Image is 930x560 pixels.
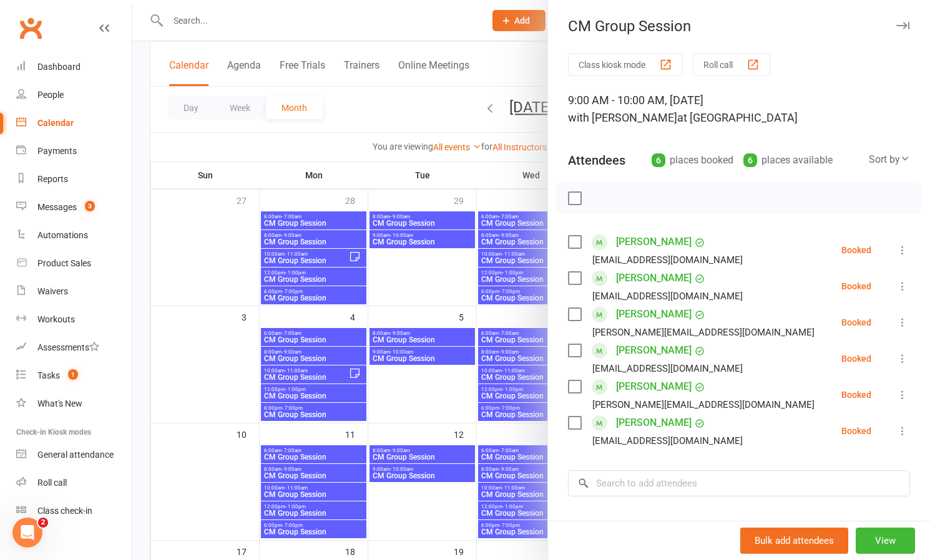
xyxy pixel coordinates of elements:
[568,92,910,127] div: 9:00 AM - 10:00 AM, [DATE]
[37,478,67,488] div: Roll call
[37,398,82,408] div: What's New
[15,12,46,44] a: Clubworx
[16,334,132,362] a: Assessments
[37,174,68,184] div: Reports
[841,246,871,254] div: Booked
[16,362,132,390] a: Tasks 1
[16,221,132,249] a: Automations
[16,165,132,193] a: Reports
[743,152,833,169] div: places available
[841,354,871,363] div: Booked
[37,258,91,268] div: Product Sales
[568,470,910,496] input: Search to add attendees
[37,506,92,516] div: Class check-in
[37,314,75,324] div: Workouts
[548,17,930,35] div: CM Group Session
[37,342,99,352] div: Assessments
[841,318,871,327] div: Booked
[68,369,78,380] span: 1
[38,518,48,528] span: 2
[16,53,132,81] a: Dashboard
[616,340,692,360] a: [PERSON_NAME]
[37,90,64,100] div: People
[616,377,692,397] a: [PERSON_NAME]
[37,146,77,156] div: Payments
[37,202,77,212] div: Messages
[37,286,68,296] div: Waivers
[16,81,132,109] a: People
[16,441,132,469] a: General attendance kiosk mode
[693,53,770,76] button: Roll call
[616,232,692,252] a: [PERSON_NAME]
[616,268,692,288] a: [PERSON_NAME]
[592,360,743,377] div: [EMAIL_ADDRESS][DOMAIN_NAME]
[85,201,95,211] span: 3
[16,469,132,497] a: Roll call
[16,390,132,418] a: What's New
[16,306,132,334] a: Workouts
[568,111,677,124] span: with [PERSON_NAME]
[37,370,60,380] div: Tasks
[37,230,88,240] div: Automations
[16,109,132,137] a: Calendar
[568,53,683,76] button: Class kiosk mode
[592,324,815,340] div: [PERSON_NAME][EMAIL_ADDRESS][DOMAIN_NAME]
[652,152,733,169] div: places booked
[592,252,743,268] div: [EMAIL_ADDRESS][DOMAIN_NAME]
[740,528,848,554] button: Bulk add attendees
[37,450,114,460] div: General attendance
[592,433,743,449] div: [EMAIL_ADDRESS][DOMAIN_NAME]
[616,413,692,433] a: [PERSON_NAME]
[869,152,910,168] div: Sort by
[652,153,665,167] div: 6
[16,249,132,278] a: Product Sales
[592,288,743,304] div: [EMAIL_ADDRESS][DOMAIN_NAME]
[37,118,74,128] div: Calendar
[841,282,871,291] div: Booked
[616,304,692,324] a: [PERSON_NAME]
[16,137,132,165] a: Payments
[856,528,915,554] button: View
[12,518,42,548] iframe: Intercom live chat
[16,193,132,221] a: Messages 3
[841,390,871,399] div: Booked
[743,153,757,167] div: 6
[841,427,871,435] div: Booked
[592,397,815,413] div: [PERSON_NAME][EMAIL_ADDRESS][DOMAIN_NAME]
[16,278,132,306] a: Waivers
[37,62,81,72] div: Dashboard
[16,497,132,525] a: Class kiosk mode
[677,111,798,124] span: at [GEOGRAPHIC_DATA]
[568,152,625,169] div: Attendees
